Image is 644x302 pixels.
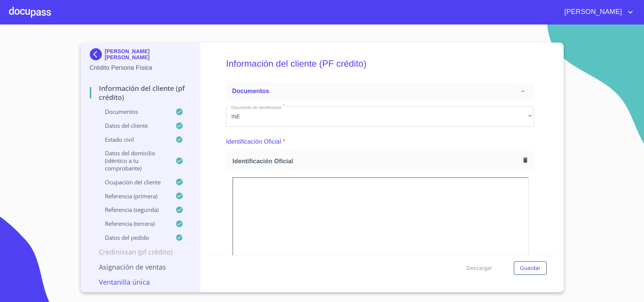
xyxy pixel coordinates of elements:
[90,262,191,271] p: Asignación de Ventas
[90,247,191,256] p: Credinissan (PF crédito)
[559,6,635,18] button: account of current user
[90,48,105,60] img: Docupass spot blue
[90,84,191,102] p: Información del cliente (PF crédito)
[463,261,495,275] button: Descargar
[226,137,281,146] p: Identificación Oficial
[90,48,191,63] div: [PERSON_NAME] [PERSON_NAME]
[90,192,176,200] p: Referencia (primera)
[232,88,269,94] span: Documentos
[514,261,546,275] button: Guardar
[90,149,176,172] p: Datos del domicilio (idéntico a tu comprobante)
[90,108,176,115] p: Documentos
[90,206,176,213] p: Referencia (segunda)
[559,6,626,18] span: [PERSON_NAME]
[90,277,191,287] p: Ventanilla única
[90,63,191,72] p: Crédito Persona Física
[105,48,191,60] p: [PERSON_NAME] [PERSON_NAME]
[232,157,520,165] span: Identificación Oficial
[90,136,176,143] p: Estado Civil
[226,82,534,100] div: Documentos
[466,264,492,273] span: Descargar
[90,220,176,227] p: Referencia (tercera)
[226,106,534,127] div: INE
[90,234,176,241] p: Datos del pedido
[520,264,540,273] span: Guardar
[90,122,176,129] p: Datos del cliente
[226,48,534,79] h5: Información del cliente (PF crédito)
[90,178,176,186] p: Ocupación del Cliente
